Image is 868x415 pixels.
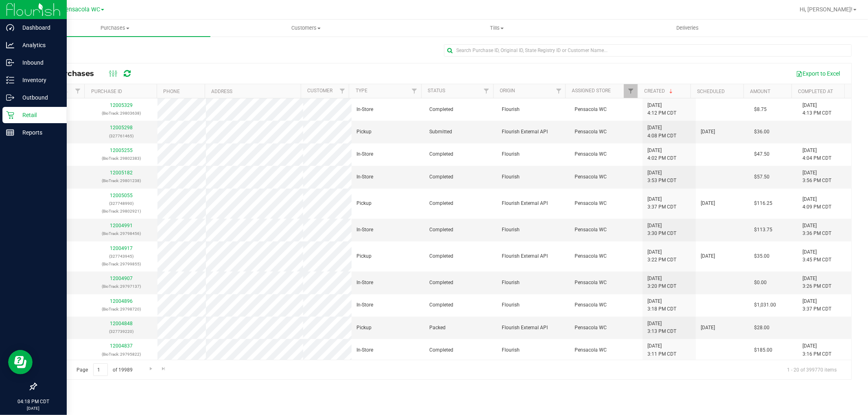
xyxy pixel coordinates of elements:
span: Flourish External API [502,252,548,260]
a: Origin [500,88,515,93]
a: Tills [401,20,592,37]
p: 04:18 PM CDT [4,398,63,405]
span: Pickup [356,128,372,136]
span: [DATE] 3:18 PM CDT [647,298,676,313]
span: $116.25 [754,200,773,207]
span: Flourish [502,279,520,287]
p: (BioTrack: 29798456) [90,230,153,237]
a: Amount [750,89,770,94]
span: Pensacola WC [575,150,607,158]
p: (BioTrack: 29795822) [90,350,153,358]
p: (BioTrack: 29803638) [90,109,153,117]
p: Reports [14,128,63,137]
p: (327761465) [90,132,153,140]
span: Completed [429,173,453,181]
p: Outbound [14,93,63,102]
span: In-Store [356,150,373,158]
a: Customer [308,88,333,93]
span: Flourish External API [502,200,548,207]
span: Packed [429,324,446,332]
span: [DATE] 3:36 PM CDT [803,222,832,237]
span: Flourish [502,150,520,158]
a: Filter [480,84,493,98]
a: Completed At [798,89,833,94]
p: (327743945) [90,252,153,260]
a: 12004896 [110,298,133,304]
span: 1 - 20 of 399770 items [781,363,843,376]
span: Pensacola WC [575,324,607,332]
span: [DATE] 4:04 PM CDT [803,147,832,162]
a: Customers [210,20,401,37]
p: [DATE] [4,405,63,411]
span: In-Store [356,226,373,234]
a: Deliveries [592,20,783,37]
span: Deliveries [665,24,710,32]
a: Purchase ID [91,89,122,94]
span: [DATE] 3:37 PM CDT [803,298,832,313]
p: (BioTrack: 29801238) [90,177,153,185]
p: Analytics [14,40,63,50]
span: $28.00 [754,324,770,332]
span: [DATE] 3:22 PM CDT [647,248,676,264]
span: Completed [429,200,453,207]
span: [DATE] 4:13 PM CDT [803,102,832,117]
span: In-Store [356,173,373,181]
p: Dashboard [14,23,63,33]
span: Flourish External API [502,324,548,332]
span: Tills [402,24,592,32]
span: [DATE] 4:02 PM CDT [647,147,676,162]
span: In-Store [356,301,373,309]
inline-svg: Retail [6,111,14,119]
span: [DATE] 3:20 PM CDT [647,275,676,290]
span: $35.00 [754,252,770,260]
span: Pensacola WC [575,279,607,287]
span: In-Store [356,346,373,354]
span: Pensacola WC [575,346,607,354]
span: Completed [429,301,453,309]
input: 1 [93,363,108,376]
span: [DATE] [701,128,715,136]
span: [DATE] [701,200,715,207]
a: 12004848 [110,321,133,326]
span: Flourish [502,226,520,234]
a: Created [644,88,674,94]
a: Filter [408,84,421,98]
span: Flourish [502,346,520,354]
span: Pickup [356,252,372,260]
span: $0.00 [754,279,767,287]
span: Page of 19989 [70,363,140,376]
span: In-Store [356,106,373,113]
span: [DATE] 3:45 PM CDT [803,248,832,264]
a: Filter [335,84,349,98]
inline-svg: Inventory [6,76,14,84]
inline-svg: Outbound [6,93,14,102]
span: [DATE] 4:12 PM CDT [647,102,676,117]
a: Type [356,88,367,93]
span: $57.50 [754,173,770,181]
span: Submitted [429,128,452,136]
inline-svg: Analytics [6,41,14,49]
span: Pensacola WC [575,252,607,260]
p: (BioTrack: 29797137) [90,282,153,290]
span: In-Store [356,279,373,287]
inline-svg: Reports [6,128,14,137]
inline-svg: Dashboard [6,24,14,32]
span: [DATE] 4:09 PM CDT [803,196,832,211]
span: Pickup [356,324,372,332]
span: [DATE] 3:37 PM CDT [647,196,676,211]
p: (BioTrack: 29798720) [90,305,153,313]
span: Completed [429,106,453,113]
a: Filter [71,84,84,98]
span: [DATE] 3:13 PM CDT [647,320,676,335]
span: [DATE] 3:11 PM CDT [647,342,676,358]
span: [DATE] 3:53 PM CDT [647,169,676,185]
a: 12005298 [110,125,133,130]
span: [DATE] 3:30 PM CDT [647,222,676,237]
a: 12004837 [110,343,133,349]
span: Completed [429,226,453,234]
a: Filter [552,84,565,98]
span: Pensacola WC [575,301,607,309]
span: [DATE] 3:16 PM CDT [803,342,832,358]
a: 12004917 [110,246,133,251]
span: Completed [429,279,453,287]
